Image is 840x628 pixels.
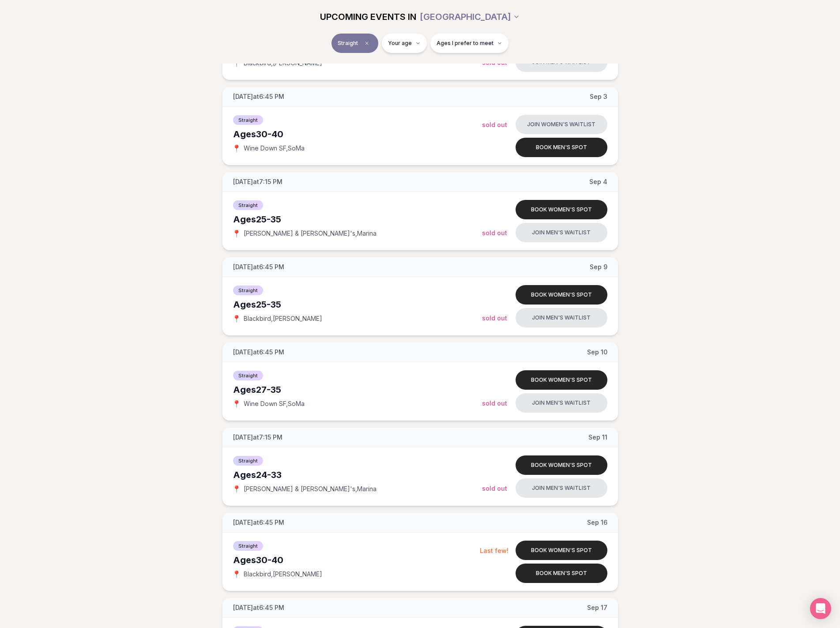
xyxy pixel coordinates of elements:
span: [PERSON_NAME] & [PERSON_NAME]'s , Marina [244,229,377,238]
span: Straight [233,115,263,125]
span: [PERSON_NAME] & [PERSON_NAME]'s , Marina [244,485,377,493]
button: Book women's spot [516,370,607,390]
button: Book men's spot [516,138,607,157]
div: Ages 30-40 [233,128,482,140]
span: [DATE] at 7:15 PM [233,177,283,186]
button: Book women's spot [516,200,607,219]
span: Straight [233,541,263,551]
span: Last few! [480,547,509,554]
button: Your age [382,34,427,53]
span: Ages I prefer to meet [437,40,493,47]
span: Blackbird , [PERSON_NAME] [244,570,322,579]
span: [DATE] at 6:45 PM [233,348,284,357]
span: Sold Out [482,229,507,237]
button: Join women's waitlist [516,115,607,134]
div: Open Intercom Messenger [810,598,831,619]
span: 📍 [233,60,240,67]
span: 📍 [233,230,240,237]
span: 📍 [233,485,240,493]
span: Straight [233,200,263,210]
span: Sold Out [482,314,507,322]
div: Ages 25-35 [233,213,482,226]
div: Ages 25-35 [233,298,482,311]
button: Ages I prefer to meet [430,34,509,53]
span: Sep 16 [587,518,607,527]
button: Join men's waitlist [516,308,607,327]
span: Your age [388,40,412,47]
button: Book women's spot [516,455,607,475]
span: Sep 17 [587,603,607,612]
span: UPCOMING EVENTS IN [320,11,416,23]
div: Ages 24-33 [233,469,482,481]
span: 📍 [233,315,240,322]
span: 📍 [233,571,240,578]
span: [DATE] at 6:45 PM [233,92,284,101]
span: Wine Down SF , SoMa [244,399,305,408]
span: Blackbird , [PERSON_NAME] [244,314,322,323]
span: Sold Out [482,121,507,128]
button: [GEOGRAPHIC_DATA] [420,7,520,26]
span: Sep 10 [587,348,607,357]
button: Book men's spot [516,564,607,583]
button: Join men's waitlist [516,223,607,242]
button: Join men's waitlist [516,478,607,498]
span: Straight [338,40,358,47]
span: Straight [233,456,263,466]
span: 📍 [233,145,240,152]
span: Sep 3 [590,92,607,101]
span: Sep 9 [590,263,607,271]
span: Sold Out [482,399,507,407]
span: Sep 11 [588,433,607,442]
span: Straight [233,286,263,295]
span: [DATE] at 7:15 PM [233,433,283,442]
span: Sep 4 [589,177,607,186]
span: 📍 [233,400,240,407]
span: Straight [233,371,263,380]
span: [DATE] at 6:45 PM [233,263,284,271]
button: Join men's waitlist [516,393,607,413]
span: [DATE] at 6:45 PM [233,518,284,527]
div: Ages 30-40 [233,554,480,566]
span: [DATE] at 6:45 PM [233,603,284,612]
span: Clear event type filter [362,38,372,49]
span: Sold Out [482,485,507,492]
button: Book women's spot [516,541,607,560]
button: StraightClear event type filter [331,34,378,53]
button: Book women's spot [516,285,607,305]
div: Ages 27-35 [233,384,482,396]
span: Wine Down SF , SoMa [244,144,305,153]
